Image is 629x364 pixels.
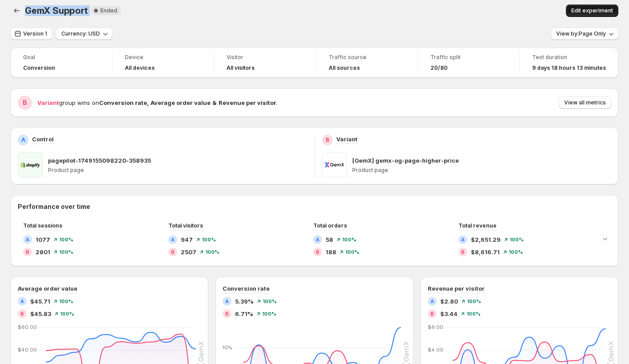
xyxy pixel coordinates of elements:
span: Edit experiment [571,7,613,14]
span: $45.71 [30,297,50,306]
h2: B [20,311,24,316]
h2: A [21,136,25,144]
h2: B [430,311,434,316]
span: View all metrics [564,99,606,106]
span: 100 % [59,237,73,242]
h2: Performance over time [18,202,611,211]
text: $4.00 [428,347,443,353]
p: Control [32,135,54,144]
h2: B [316,249,319,255]
span: $2.80 [440,297,458,306]
span: Currency: USD [61,30,100,37]
span: Total orders [313,222,347,229]
span: 188 [326,248,336,256]
text: $6.00 [428,324,443,330]
span: Ended [100,7,117,14]
span: 1077 [36,235,50,244]
h4: All devices [125,64,155,72]
span: Variant [37,99,59,106]
span: 6.71% [235,309,253,318]
h2: A [430,299,434,304]
span: 100 % [509,249,523,255]
span: Traffic split [430,54,507,61]
span: 100 % [510,237,524,242]
span: Total visitors [168,222,203,229]
span: 100 % [262,311,276,316]
span: Traffic source [329,54,405,61]
span: $45.83 [30,309,51,318]
strong: & [212,99,217,106]
span: 100 % [466,311,481,316]
img: [GemX] gemx-og-page-higher-price [322,152,347,177]
span: Device [125,54,201,61]
p: Variant [336,135,358,144]
span: $8,616.71 [471,248,500,256]
a: Test duration9 days 18 hours 13 minutes [532,53,606,72]
a: DeviceAll devices [125,53,201,72]
span: Test duration [532,54,606,61]
span: 100 % [345,249,359,255]
span: 947 [181,235,193,244]
button: Currency: USD [56,28,112,40]
h3: Average order value [18,284,77,293]
span: 100 % [205,249,219,255]
span: 100 % [59,299,73,304]
p: Product page [352,167,612,174]
a: Traffic sourceAll sources [329,53,405,72]
strong: , [147,99,149,106]
text: 10% [223,344,232,351]
span: 9 days 18 hours 13 minutes [532,64,606,72]
button: Expand chart [599,232,611,245]
span: 2507 [181,248,196,256]
img: pagepilot-1749155098220-358935 [18,152,43,177]
h2: A [316,237,319,242]
span: 100 % [60,311,74,316]
span: Goal [23,54,100,61]
button: View all metrics [559,96,611,109]
h2: B [171,249,175,255]
h2: B [225,311,229,316]
h4: All sources [329,64,360,72]
span: $3.44 [440,309,458,318]
h2: A [20,299,24,304]
a: GoalConversion [23,53,100,72]
p: Product page [48,167,307,174]
span: 20/80 [430,64,448,72]
text: $40.00 [18,347,37,353]
span: GemX Support [25,5,88,16]
h2: A [461,237,465,242]
h3: Conversion rate [223,284,270,293]
p: pagepilot-1749155098220-358935 [48,156,151,165]
span: 100 % [202,237,216,242]
text: $60.00 [18,324,37,330]
button: Edit experiment [566,4,618,17]
span: 100 % [342,237,356,242]
span: 2801 [36,248,50,256]
strong: Revenue per visitor [219,99,276,106]
strong: Conversion rate [99,99,147,106]
h2: A [171,237,175,242]
span: Version 1 [23,30,47,37]
span: 100 % [59,249,73,255]
h2: A [225,299,229,304]
button: Version 1 [11,28,52,40]
span: group wins on . [37,99,278,106]
span: 100 % [263,299,277,304]
span: 58 [326,235,333,244]
h2: B [26,249,29,255]
span: Visitor [227,54,303,61]
h2: B [23,98,27,107]
span: Conversion [23,64,55,72]
a: VisitorAll visitors [227,53,303,72]
h2: B [461,249,465,255]
p: [GemX] gemx-og-page-higher-price [352,156,459,165]
span: 5.39% [235,297,254,306]
h2: B [326,136,329,144]
a: Traffic split20/80 [430,53,507,72]
span: Total sessions [23,222,62,229]
h4: All visitors [227,64,255,72]
h2: A [26,237,29,242]
button: Back [11,4,23,17]
strong: Average order value [151,99,211,106]
h3: Revenue per visitor [428,284,485,293]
